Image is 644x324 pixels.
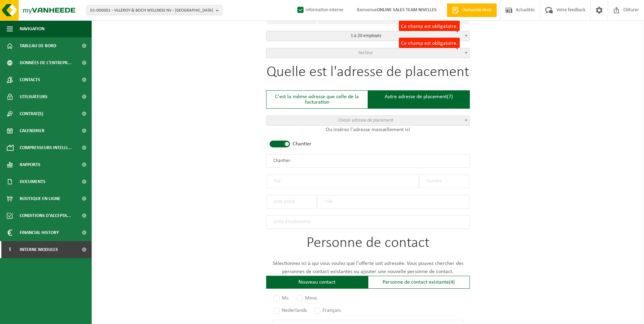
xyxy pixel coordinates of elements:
span: Financial History [20,224,59,241]
span: Conditions d'accepta... [20,207,71,224]
span: Demande devis [461,7,493,14]
label: Information interne [296,5,343,15]
input: Ville [317,195,470,209]
strong: ONLINE SALES TEAM NIVELLES [377,7,437,13]
div: C'est la même adresse que celle de la facturation [266,90,368,109]
span: Secteur [358,50,373,55]
span: 1 à 20 employés [266,31,470,41]
span: 1 à 20 employés [266,31,470,41]
span: Calendrier [20,122,44,139]
span: Tableau de bord [20,37,56,54]
span: Interne modules [20,241,58,258]
span: Utilisateurs [20,88,48,105]
span: (4) [449,280,455,285]
h1: Quelle est l'adresse de placement [266,65,470,84]
span: 01-000001 - VILLEROY & BOCH WELLNESS NV - [GEOGRAPHIC_DATA] [90,5,213,16]
span: Documents [20,173,45,190]
span: Rapports [20,156,40,173]
span: Compresseurs intelli... [20,139,72,156]
p: Ou insérez l'adresse manuellement ici [266,126,470,134]
span: (7) [447,94,453,100]
input: Nom [266,154,470,168]
input: Numéro [419,175,470,188]
label: Nederlands [272,306,309,315]
label: Mme. [295,293,320,303]
input: code postal [266,195,317,209]
div: Autre adresse de placement [368,90,470,109]
span: Contacts [20,71,40,88]
button: 01-000001 - VILLEROY & BOCH WELLNESS NV - [GEOGRAPHIC_DATA] [87,5,222,15]
span: Données de l'entrepr... [20,54,72,71]
div: Nouveau contact [266,276,368,289]
input: Rue [266,175,419,188]
p: Sélectionnez ici à qui vous voulez que l'offerte soit adressée. Vous pouvez chercher des personne... [266,259,470,276]
span: Contrat(s) [20,105,43,122]
input: Unité d'exploitation [266,215,470,229]
label: Ce champ est obligatoire. [399,38,460,48]
span: Boutique en ligne [20,190,60,207]
a: Demande devis [447,3,497,17]
span: Choisir adresse de placement [338,118,393,123]
span: I [7,241,13,258]
label: Mr. [272,293,291,303]
h1: Personne de contact [266,236,470,254]
label: Chantier [293,141,312,147]
span: Navigation [20,20,44,37]
div: Personne de contact existante [368,276,470,289]
label: Français [313,306,343,315]
label: Ce champ est obligatoire. [399,21,460,31]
